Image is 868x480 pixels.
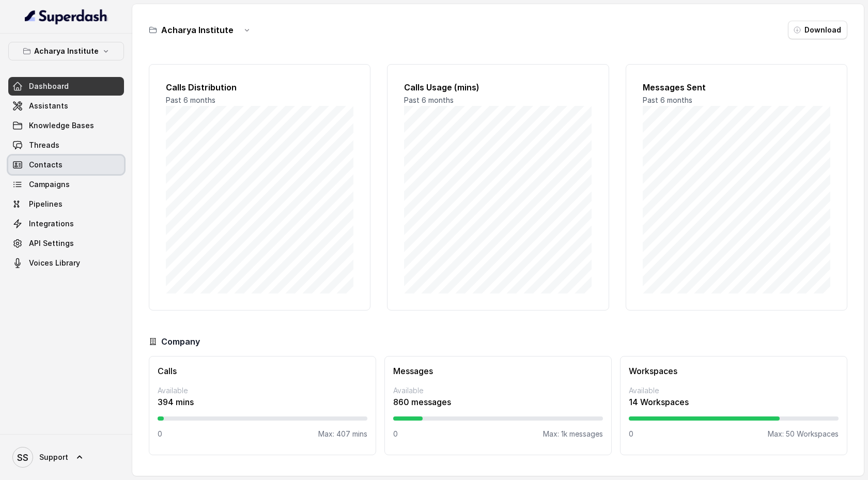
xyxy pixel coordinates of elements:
span: Knowledge Bases [29,120,94,131]
span: Contacts [29,160,63,170]
p: Available [629,385,839,396]
p: Max: 50 Workspaces [768,429,839,439]
p: 394 mins [158,396,367,408]
h2: Messages Sent [643,81,830,94]
a: Assistants [8,97,124,115]
h3: Workspaces [629,365,839,377]
text: SS [17,452,28,463]
p: Available [393,385,603,396]
span: Dashboard [29,81,69,91]
span: Assistants [29,101,68,111]
h3: Messages [393,365,603,377]
h2: Calls Distribution [166,81,353,94]
h3: Acharya Institute [161,24,234,36]
span: Pipelines [29,199,63,209]
a: Integrations [8,214,124,233]
a: Campaigns [8,175,124,194]
h3: Company [161,335,200,348]
p: 0 [158,429,162,439]
a: Contacts [8,156,124,174]
button: Download [788,21,847,39]
p: Acharya Institute [34,45,99,57]
span: Campaigns [29,179,70,190]
a: Voices Library [8,254,124,272]
span: Support [39,452,68,462]
span: API Settings [29,238,74,249]
p: 0 [393,429,398,439]
h3: Calls [158,365,367,377]
a: API Settings [8,234,124,253]
p: 14 Workspaces [629,396,839,408]
a: Support [8,443,124,472]
p: Max: 1k messages [543,429,603,439]
h2: Calls Usage (mins) [404,81,592,94]
span: Voices Library [29,258,80,268]
p: Max: 407 mins [318,429,367,439]
a: Threads [8,136,124,154]
span: Integrations [29,219,74,229]
a: Dashboard [8,77,124,96]
span: Threads [29,140,59,150]
p: 860 messages [393,396,603,408]
span: Past 6 months [166,96,215,104]
img: light.svg [25,8,108,25]
p: Available [158,385,367,396]
button: Acharya Institute [8,42,124,60]
a: Knowledge Bases [8,116,124,135]
p: 0 [629,429,633,439]
a: Pipelines [8,195,124,213]
span: Past 6 months [643,96,692,104]
span: Past 6 months [404,96,454,104]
